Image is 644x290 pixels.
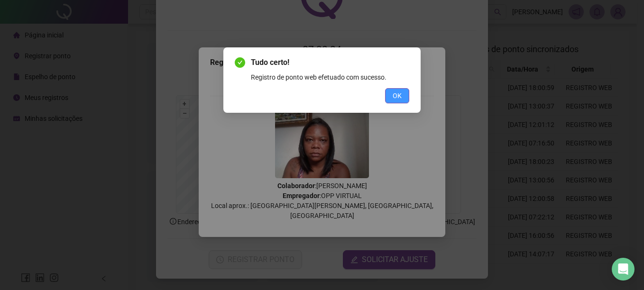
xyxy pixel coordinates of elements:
[612,258,635,281] div: Open Intercom Messenger
[251,57,409,68] span: Tudo certo!
[235,57,245,68] span: check-circle
[385,88,409,103] button: OK
[251,72,409,82] div: Registro de ponto web efetuado com sucesso.
[393,91,402,101] span: OK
